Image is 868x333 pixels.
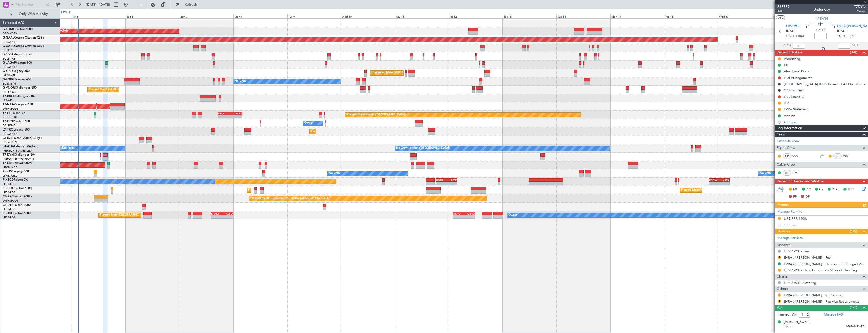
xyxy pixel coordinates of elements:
[3,153,14,156] span: T7-DYN
[61,10,70,14] div: [DATE]
[230,112,242,115] div: ZSSS
[852,43,860,48] span: ALDT
[311,128,344,135] div: Planned Maint Dusseldorf
[436,182,446,185] div: -
[3,187,14,190] span: CS-DOU
[784,114,795,118] div: VVV PP
[287,14,341,18] div: Tue 9
[3,128,30,131] a: LX-TROLegacy 650
[3,112,25,115] a: T7-FFIFalcon 7X
[509,211,517,219] div: Owner
[3,178,14,181] span: F-HECD
[3,157,34,161] a: EVRA/[PERSON_NAME]
[777,145,795,151] span: Flight Crew
[3,212,31,215] a: CS-JHHGlobal 6000
[784,293,843,297] a: EVRA / [PERSON_NAME] - VIP Services
[341,14,395,18] div: Wed 10
[3,165,17,169] a: LFMN/NCE
[100,211,180,219] div: Planned Maint [GEOGRAPHIC_DATA] ([GEOGRAPHIC_DATA])
[72,14,126,18] div: Fri 5
[3,178,28,181] a: F-HECDFalcon 7X
[180,14,233,18] div: Sun 7
[777,132,785,137] span: Crew
[180,3,202,6] span: Refresh
[778,293,781,297] button: R
[3,90,16,94] a: EGLF/FAB
[3,70,30,73] a: G-SPCYLegacy 650
[776,15,785,20] button: UTC
[793,194,797,199] span: FP
[235,78,246,85] div: No Crew
[3,99,14,102] a: LTBA/ISL
[250,195,330,202] div: Planned Maint [GEOGRAPHIC_DATA] ([GEOGRAPHIC_DATA])
[784,82,865,86] div: [GEOGRAPHIC_DATA] Block Permit - CAT Operations
[3,203,13,207] span: CS-DTR
[664,14,718,18] div: Tue 16
[230,115,242,118] div: -
[3,124,16,127] a: EGLF/FAB
[719,179,729,182] div: KSEA
[248,186,328,194] div: Planned Maint [GEOGRAPHIC_DATA] ([GEOGRAPHIC_DATA])
[3,103,33,106] a: T7-N1960Legacy 650
[777,229,790,234] span: Services
[793,187,798,192] span: MF
[3,145,14,148] span: LX-AOA
[222,215,233,218] div: -
[3,78,14,81] span: G-ENRG
[15,1,45,8] input: Trip Number
[3,103,17,106] span: T7-N1960
[3,170,13,173] span: 9H-LPZ
[3,36,44,39] a: G-GAALCessna Citation XLS+
[3,70,13,73] span: G-SPCY
[784,76,812,80] div: Fuel Arrangements
[784,249,809,253] a: LIPZ / VCE - Fuel
[446,182,457,185] div: -
[784,101,795,105] div: DMI PP
[837,34,845,39] span: 16:05
[777,9,790,14] span: 2/8
[3,28,33,31] a: G-FOMOGlobal 6000
[850,305,857,310] span: (1/1)
[3,65,18,69] a: EGGW/LTN
[777,139,799,144] a: Schedule Crew
[777,242,791,248] span: Dispatch
[681,186,761,194] div: Planned Maint [GEOGRAPHIC_DATA] ([GEOGRAPHIC_DATA])
[784,57,800,61] div: Prebriefing
[3,32,18,35] a: EGGW/LTN
[784,320,811,325] div: [PERSON_NAME]
[784,281,816,285] a: LIPZ / VCE - Catering
[446,179,457,182] div: RJTT
[3,107,18,111] a: DNMM/LOS
[3,95,35,98] a: T7-BREChallenger 604
[6,10,55,18] button: Only With Activity
[3,82,16,86] a: EGSS/STN
[3,182,16,186] a: LFPB/LBG
[3,57,16,61] a: EGLF/FAB
[815,16,828,21] span: T7-DYN
[784,88,804,92] div: GAT Terminal
[777,125,802,131] span: Leg Information
[3,40,18,44] a: EGGW/LTN
[3,86,15,89] span: G-VNOR
[126,14,180,18] div: Sat 6
[772,14,826,18] div: Thu 18
[784,63,788,67] div: CB
[847,34,855,39] span: ELDT
[436,179,446,182] div: UGTB
[848,187,854,192] span: FFC
[805,194,810,199] span: DP
[3,132,18,136] a: EGGW/LTN
[3,216,16,219] a: LFPB/LBG
[777,4,790,9] span: 535859
[784,69,809,73] div: Alex Travel Docs
[816,28,824,33] span: 02:05
[610,14,664,18] div: Mon 15
[211,215,222,218] div: -
[718,14,772,18] div: Wed 17
[777,162,796,168] span: Cabin Crew
[3,53,32,56] a: G-SIRSCitation Excel
[777,274,789,280] span: Charter
[86,2,110,7] span: [DATE] - [DATE]
[3,203,31,207] a: CS-DTRFalcon 2000
[3,53,12,56] span: G-SIRS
